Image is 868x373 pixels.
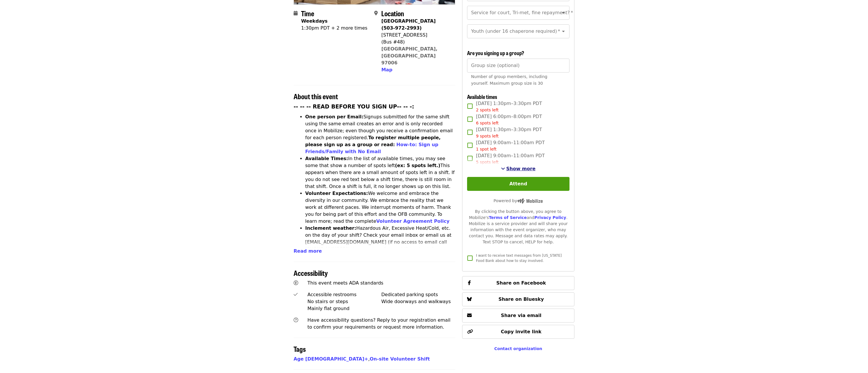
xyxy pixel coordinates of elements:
li: We welcome and embrace the diversity in our community. We embrace the reality that we work at dif... [305,190,455,225]
span: 1 spot left [476,147,497,151]
a: Privacy Policy [534,215,566,220]
strong: [GEOGRAPHIC_DATA] (503-972-2993) [381,18,435,31]
span: Share on Bluesky [498,296,544,302]
li: In the list of available times, you may see some that show a number of spots left This appears wh... [305,155,455,190]
span: About this event [294,91,338,101]
a: How-to: Sign up Friends/Family with No Email [305,142,438,154]
strong: -- -- -- READ BEFORE YOU SIGN UP-- -- -: [294,104,414,110]
i: universal-access icon [294,280,298,286]
a: Contact organization [494,346,542,351]
button: Attend [467,177,569,191]
span: 9 spots left [476,134,499,138]
div: 1:30pm PDT + 2 more times [301,25,367,32]
i: question-circle icon [294,317,298,323]
span: Map [381,67,392,73]
div: (Bus #48) [381,39,450,46]
span: Read more [294,248,322,254]
span: Location [381,8,404,18]
span: Powered by [493,198,543,203]
div: Accessible restrooms [308,291,381,298]
button: Share on Bluesky [462,292,574,306]
span: Time [301,8,314,18]
i: map-marker-alt icon [374,10,378,16]
span: I want to receive text messages from [US_STATE] Food Bank about how to stay involved. [476,254,562,263]
span: Have accessibility questions? Reply to your registration email to confirm your requirements or re... [308,317,451,330]
a: Terms of Service [489,215,527,220]
i: check icon [294,292,298,297]
div: No stairs or steps [308,298,381,305]
strong: Inclement weather: [305,225,356,231]
span: 2 spots left [476,108,499,112]
a: Volunteer Agreement Policy [376,218,450,224]
span: Are you signing up a group? [467,49,524,57]
button: Open [559,27,567,35]
strong: Volunteer Expectations: [305,191,368,196]
span: Share on Facebook [496,280,546,286]
span: Available times [467,93,497,100]
div: [STREET_ADDRESS] [381,32,450,39]
span: [DATE] 9:00am–11:00am PDT [476,139,545,152]
span: This event meets ADA standards [308,280,384,286]
div: Dedicated parking spots [381,291,455,298]
div: Wide doorways and walkways [381,298,455,305]
span: 5 spots left [476,160,499,164]
div: Mainly flat ground [308,305,381,312]
span: Tags [294,344,306,354]
input: [object Object] [467,59,569,73]
span: [DATE] 1:30pm–3:30pm PDT [476,126,542,139]
span: Number of group members, including yourself. Maximum group size is 30 [471,74,547,86]
span: Accessibility [294,268,328,278]
span: [DATE] 6:00pm–8:00pm PDT [476,113,542,126]
span: Share via email [501,313,542,318]
strong: Available Times: [305,156,348,161]
a: On-site Volunteer Shift [370,356,430,362]
button: See more timeslots [501,165,536,172]
div: By clicking the button above, you agree to Mobilize's and . Mobilize is a service provider and wi... [467,209,569,245]
a: [GEOGRAPHIC_DATA], [GEOGRAPHIC_DATA] 97006 [381,46,437,66]
strong: (ex: 5 spots left.) [395,163,440,168]
li: Hazardous Air, Excessive Heat/Cold, etc. on the day of your shift? Check your email inbox or emai... [305,225,455,260]
span: Show more [506,166,536,171]
button: Share via email [462,309,574,323]
li: Signups submitted for the same shift using the same email creates an error and is only recorded o... [305,113,455,155]
button: Read more [294,248,322,255]
img: Powered by Mobilize [517,198,543,204]
span: [DATE] 1:30pm–3:30pm PDT [476,100,542,113]
a: Age [DEMOGRAPHIC_DATA]+ [294,356,368,362]
button: Copy invite link [462,325,574,339]
span: [DATE] 9:00am–11:00am PDT [476,152,545,165]
strong: To register multiple people, please sign up as a group or read: [305,135,441,147]
button: Open [559,9,567,17]
strong: Weekdays [301,18,328,24]
button: Map [381,66,392,73]
button: Share on Facebook [462,276,574,290]
span: 6 spots left [476,121,499,125]
span: Copy invite link [501,329,541,334]
i: calendar icon [294,10,298,16]
strong: One person per Email: [305,114,364,119]
span: , [294,356,370,362]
